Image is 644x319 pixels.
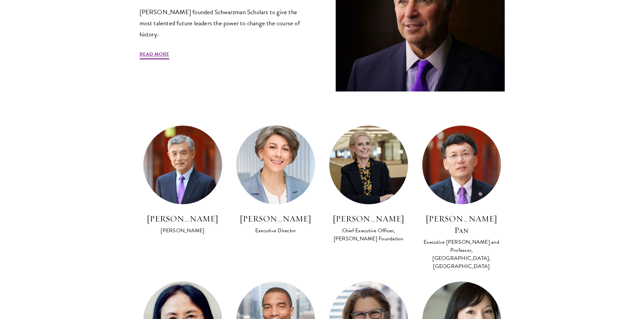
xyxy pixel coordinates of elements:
[329,227,408,243] div: Chief Executive Officer, [PERSON_NAME] Foundation
[140,6,309,40] p: [PERSON_NAME] founded Schwarzman Scholars to give the most talented future leaders the power to c...
[236,227,315,235] div: Executive Director
[329,213,408,224] h3: [PERSON_NAME]
[329,125,408,243] a: [PERSON_NAME] Chief Executive Officer, [PERSON_NAME] Foundation
[143,227,222,235] div: [PERSON_NAME]
[236,125,315,235] a: [PERSON_NAME] Executive Director
[422,238,501,270] div: Executive [PERSON_NAME] and Professor, [GEOGRAPHIC_DATA], [GEOGRAPHIC_DATA]
[422,125,501,271] a: [PERSON_NAME] Pan Executive [PERSON_NAME] and Professor, [GEOGRAPHIC_DATA], [GEOGRAPHIC_DATA]
[143,125,222,235] a: [PERSON_NAME] [PERSON_NAME]
[422,213,501,236] h3: [PERSON_NAME] Pan
[143,213,222,224] h3: [PERSON_NAME]
[140,50,169,60] a: Read More
[236,213,315,224] h3: [PERSON_NAME]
